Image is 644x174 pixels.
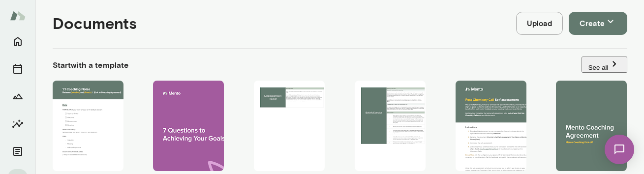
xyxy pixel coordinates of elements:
[10,6,26,25] img: Mento
[8,114,28,134] button: Insights
[582,57,627,73] button: See all
[53,59,129,71] h6: Start with a template
[8,59,28,79] button: Sessions
[8,87,28,106] button: Growth Plan
[53,14,137,32] h4: Documents
[569,12,627,35] button: Create
[516,12,563,35] button: Upload
[8,142,28,161] button: Documents
[8,31,28,51] button: Home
